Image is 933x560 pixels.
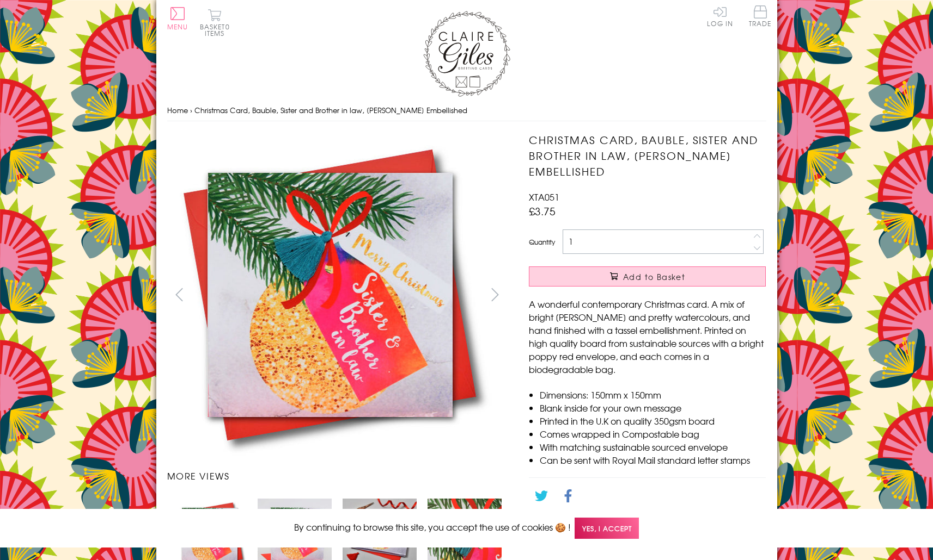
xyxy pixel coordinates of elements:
[200,9,230,36] button: Basket0 items
[540,440,766,453] li: With matching sustainable sourced envelope
[529,132,766,179] h1: Christmas Card, Bauble, Sister and Brother in law, [PERSON_NAME] Embellished
[623,271,685,282] span: Add to Basket
[749,5,772,27] span: Trade
[167,105,188,115] a: Home
[540,414,766,427] li: Printed in the U.K on quality 350gsm board
[529,266,766,287] button: Add to Basket
[483,282,507,307] button: next
[575,518,639,539] span: Yes, I accept
[529,190,559,203] span: XTA051
[167,22,188,32] span: Menu
[529,203,556,219] span: £3.75
[707,5,733,27] a: Log In
[529,237,555,247] label: Quantity
[190,105,192,115] span: ›
[529,297,766,376] p: A wonderful contemporary Christmas card. A mix of bright [PERSON_NAME] and pretty watercolours, a...
[167,7,188,30] button: Menu
[194,105,467,115] span: Christmas Card, Bauble, Sister and Brother in law, [PERSON_NAME] Embellished
[540,453,766,466] li: Can be sent with Royal Mail standard letter stamps
[167,132,493,458] img: Christmas Card, Bauble, Sister and Brother in law, Tassel Embellished
[749,5,772,29] a: Trade
[167,99,766,122] nav: breadcrumbs
[423,11,510,97] img: Claire Giles Greetings Cards
[540,401,766,414] li: Blank inside for your own message
[507,132,834,458] img: Christmas Card, Bauble, Sister and Brother in law, Tassel Embellished
[540,427,766,440] li: Comes wrapped in Compostable bag
[205,22,230,38] span: 0 items
[540,388,766,401] li: Dimensions: 150mm x 150mm
[167,469,508,482] h3: More views
[167,282,192,307] button: prev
